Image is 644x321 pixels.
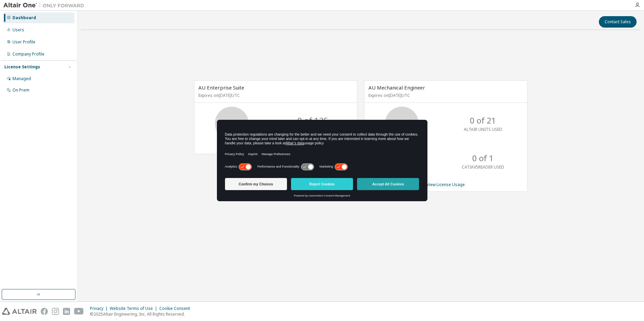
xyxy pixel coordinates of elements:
[198,93,351,98] p: Expires on [DATE] UTC
[464,127,502,132] p: ALTAIR UNITS USED
[3,2,88,9] img: Altair One
[472,152,494,164] p: 0 of 1
[12,27,24,33] div: Users
[12,15,36,21] div: Dashboard
[198,84,244,91] span: AU Enterprise Suite
[90,311,194,317] p: © 2025 Altair Engineering, Inc. All Rights Reserved.
[4,64,40,70] div: License Settings
[12,87,29,93] div: On Prem
[427,182,465,187] a: View License Usage
[12,51,44,57] div: Company Profile
[462,164,504,170] p: CATIAV5READER USED
[599,16,637,28] button: Contact Sales
[12,76,31,81] div: Managed
[74,308,84,315] img: youtube.svg
[110,306,159,311] div: Website Terms of Use
[368,93,521,98] p: Expires on [DATE] UTC
[63,308,70,315] img: linkedin.svg
[90,306,110,311] div: Privacy
[12,39,35,45] div: User Profile
[159,306,194,311] div: Cookie Consent
[297,115,328,126] p: 0 of 135
[41,308,48,315] img: facebook.svg
[2,308,37,315] img: altair_logo.svg
[368,84,425,91] span: AU Mechanical Engineer
[52,308,59,315] img: instagram.svg
[470,115,496,126] p: 0 of 21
